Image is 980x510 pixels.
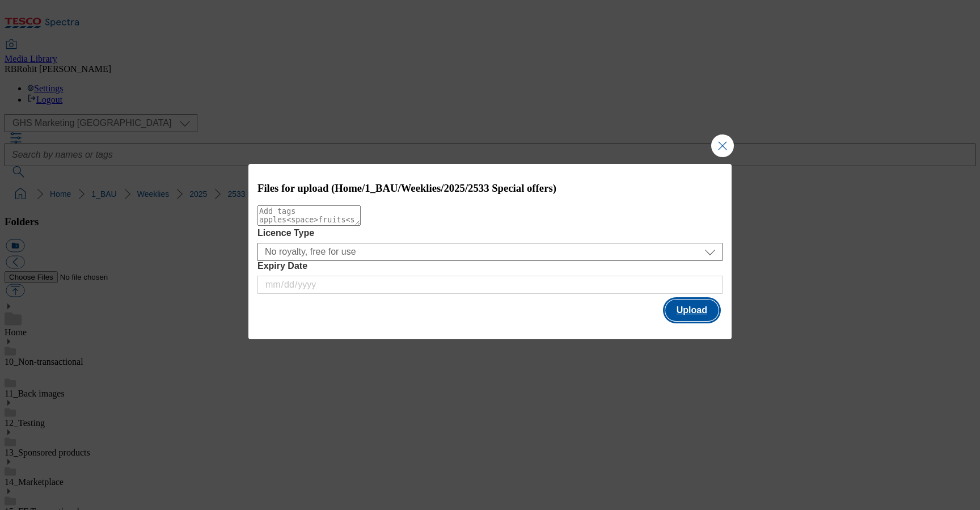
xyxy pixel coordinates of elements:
div: Modal [248,164,732,339]
button: Close Modal [711,134,734,157]
h3: Files for upload (Home/1_BAU/Weeklies/2025/2533 Special offers) [257,182,723,195]
label: Licence Type [257,228,723,238]
label: Expiry Date [257,261,723,271]
button: Upload [665,300,719,321]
